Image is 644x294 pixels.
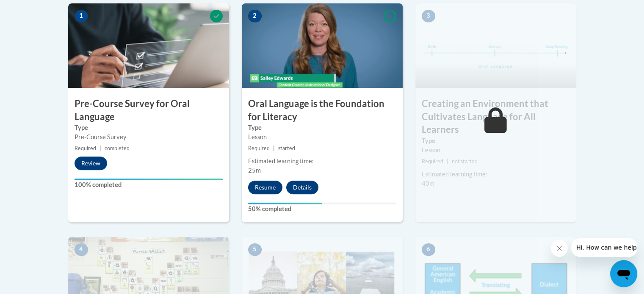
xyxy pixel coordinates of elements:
iframe: Close message [551,240,568,257]
h3: Pre-Course Survey for Oral Language [68,97,229,124]
span: completed [105,145,130,151]
span: 40m [422,180,434,187]
span: 2 [248,10,262,22]
div: Your progress [248,203,322,204]
button: Resume [248,181,282,194]
span: started [278,145,295,151]
span: | [447,158,448,165]
label: Type [75,123,223,132]
h3: Creating an Environment that Cultivates Language for All Learners [415,97,576,136]
label: 50% completed [248,204,396,214]
div: Lesson [422,146,570,155]
label: Type [422,136,570,146]
span: Required [248,145,270,151]
span: 3 [422,10,435,22]
iframe: Button to launch messaging window [610,260,637,287]
div: Estimated learning time: [248,157,396,166]
span: 6 [422,243,435,256]
span: 25m [248,167,261,174]
span: 1 [75,10,88,22]
span: 5 [248,243,262,256]
div: Your progress [75,179,223,180]
label: 100% completed [75,180,223,190]
span: | [273,145,275,151]
label: Type [248,123,396,132]
div: Lesson [248,132,396,142]
iframe: Message from company [571,238,637,257]
div: Pre-Course Survey [75,132,223,142]
div: Estimated learning time: [422,170,570,179]
button: Review [75,157,107,170]
button: Details [286,181,318,194]
span: Required [75,145,96,151]
span: 4 [75,243,88,256]
h3: Oral Language is the Foundation for Literacy [242,97,403,124]
span: not started [452,158,478,165]
span: Required [422,158,443,165]
span: Hi. How can we help? [5,6,69,13]
img: Course Image [68,3,229,88]
span: | [100,145,101,151]
img: Course Image [415,3,576,88]
img: Course Image [242,3,403,88]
